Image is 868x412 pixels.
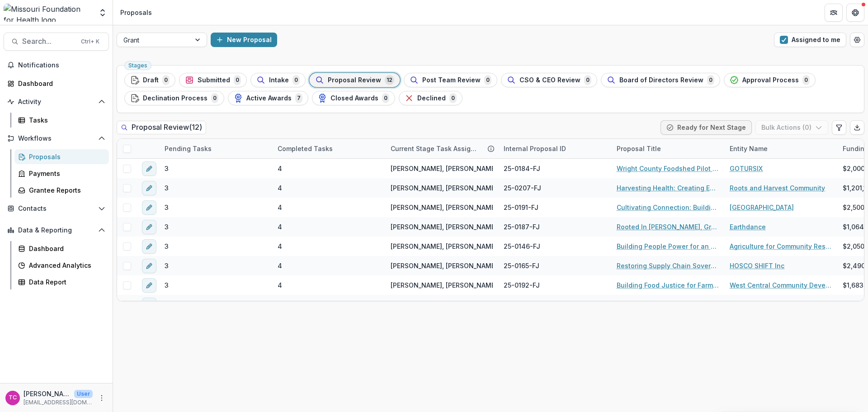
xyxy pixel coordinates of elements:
[617,203,719,212] a: Cultivating Connection: Building a Human-Scale Food System
[162,75,170,85] span: 0
[18,227,94,234] span: Data & Reporting
[165,261,169,270] span: 3
[29,115,102,125] div: Tasks
[391,203,663,212] span: [PERSON_NAME], [PERSON_NAME], [PERSON_NAME], [PERSON_NAME], [PERSON_NAME]
[165,203,169,212] span: 3
[4,201,109,216] button: Open Contacts
[292,75,300,85] span: 0
[328,76,381,84] span: Proposal Review
[498,139,611,158] div: Internal Proposal ID
[385,139,498,158] div: Current Stage Task Assignees
[391,222,608,232] span: [PERSON_NAME], [PERSON_NAME], [PERSON_NAME], [PERSON_NAME]
[14,275,109,289] a: Data Report
[142,200,156,215] button: edit
[278,164,282,173] span: 4
[846,4,864,22] button: Get Help
[504,203,538,212] span: 25-0191-FJ
[399,91,462,105] button: Declined0
[501,73,597,87] button: CSO & CEO Review0
[730,300,832,309] a: Rural Community Workers Alliance
[9,395,17,401] div: Tori Cope
[211,93,218,103] span: 0
[611,144,666,153] div: Proposal Title
[774,33,846,47] button: Assigned to me
[272,144,338,153] div: Completed Tasks
[707,75,714,85] span: 0
[391,300,663,309] span: [PERSON_NAME], [PERSON_NAME], [PERSON_NAME], [PERSON_NAME], [PERSON_NAME]
[404,73,497,87] button: Post Team Review0
[730,222,766,232] a: Earthdance
[24,389,71,398] p: [PERSON_NAME]
[504,164,540,173] span: 25-0184-FJ
[29,277,102,287] div: Data Report
[730,203,794,212] a: [GEOGRAPHIC_DATA]
[96,4,109,22] button: Open entity switcher
[617,183,719,193] a: Harvesting Health: Creating Equitable Local Food Systems Across Rural [GEOGRAPHIC_DATA][US_STATE]
[730,242,832,251] a: Agriculture for Community Restoration Economic Justice & Sustainability
[422,76,481,84] span: Post Team Review
[730,164,763,173] a: GOTURSIX
[504,222,540,232] span: 25-0187-FJ
[165,300,169,309] span: 3
[660,120,752,135] button: Ready for Next Stage
[165,242,169,251] span: 3
[142,220,156,234] button: edit
[142,298,156,312] button: edit
[4,131,109,146] button: Open Workflows
[142,259,156,273] button: edit
[211,33,277,47] button: New Proposal
[4,76,109,91] a: Dashboard
[619,76,703,84] span: Board of Directors Review
[18,135,94,142] span: Workflows
[18,205,94,213] span: Contacts
[278,203,282,212] span: 4
[832,120,846,135] button: Edit table settings
[250,73,306,87] button: Intake0
[484,75,491,85] span: 0
[617,222,719,232] a: Rooted In [PERSON_NAME], Growing For All: Advancing Land, Infrastructure, and Food Access
[617,280,719,290] a: Building Food Justice for Farmers and Food Producers
[391,183,608,193] span: [PERSON_NAME], [PERSON_NAME], [PERSON_NAME], [PERSON_NAME]
[309,73,400,87] button: Proposal Review12
[742,76,799,84] span: Approval Process
[24,398,93,407] p: [EMAIL_ADDRESS][DOMAIN_NAME]
[391,164,663,173] span: [PERSON_NAME], [PERSON_NAME], [PERSON_NAME], [PERSON_NAME], [PERSON_NAME]
[730,261,784,270] a: HOSCO SHIFT Inc
[611,139,724,158] div: Proposal Title
[179,73,247,87] button: Submitted0
[4,58,109,72] button: Notifications
[142,278,156,293] button: edit
[724,144,773,153] div: Entity Name
[142,181,156,195] button: edit
[29,244,102,253] div: Dashboard
[120,8,152,17] div: Proposals
[278,183,282,193] span: 4
[29,260,102,270] div: Advanced Analytics
[165,183,169,193] span: 3
[312,91,395,105] button: Closed Awards0
[504,300,540,309] span: 25-0178-FJ
[617,261,719,270] a: Restoring Supply Chain Sovereignty, Food Justice, and Intergenerational Wealth for the Descendant...
[850,120,864,135] button: Export table data
[4,4,93,22] img: Missouri Foundation for Health logo
[159,144,217,153] div: Pending Tasks
[228,91,308,105] button: Active Awards7
[165,164,169,173] span: 3
[519,76,580,84] span: CSO & CEO Review
[584,75,591,85] span: 0
[278,261,282,270] span: 4
[272,139,385,158] div: Completed Tasks
[117,6,156,19] nav: breadcrumb
[417,95,446,102] span: Declined
[165,222,169,232] span: 3
[18,62,105,69] span: Notifications
[29,152,102,161] div: Proposals
[278,242,282,251] span: 4
[14,258,109,273] a: Advanced Analytics
[159,139,272,158] div: Pending Tasks
[730,183,825,193] a: Roots and Harvest Community
[18,98,94,106] span: Activity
